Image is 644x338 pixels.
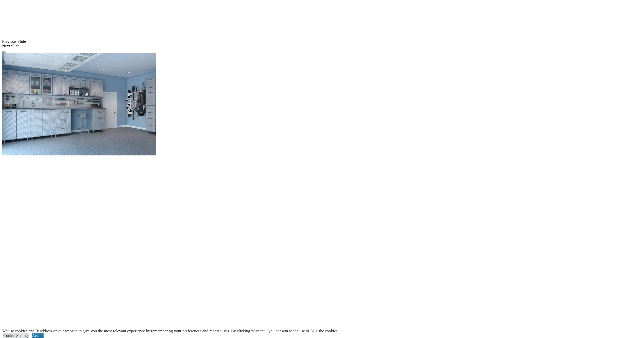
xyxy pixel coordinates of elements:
[2,51,6,53] button: Click here to pause slide show
[3,333,29,338] a: Cookie Settings
[2,329,339,333] div: We use cookies and IP address on our website to give you the most relevant experience by remember...
[2,44,642,48] div: Next Slide
[32,333,44,338] a: Accept
[2,39,642,44] div: Previous Slide
[2,53,156,155] img: Banner for mobile view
